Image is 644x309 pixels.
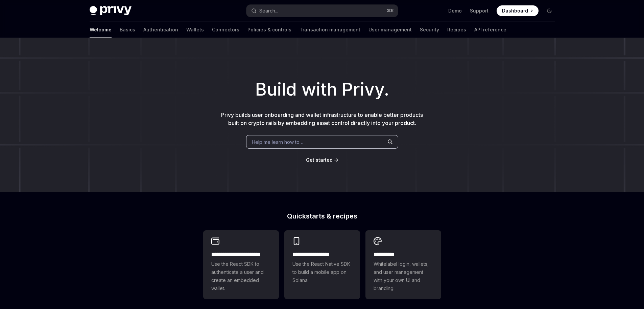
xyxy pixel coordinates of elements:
a: **** **** **** ***Use the React Native SDK to build a mobile app on Solana. [284,230,360,299]
a: Dashboard [497,5,539,16]
div: Search... [259,7,278,15]
a: API reference [474,22,506,38]
a: Connectors [212,22,239,38]
span: Use the React SDK to authenticate a user and create an embedded wallet. [211,260,271,292]
a: Recipes [447,22,466,38]
a: Get started [306,157,333,163]
span: ⌘ K [387,8,394,14]
a: **** *****Whitelabel login, wallets, and user management with your own UI and branding. [365,230,441,299]
a: Basics [120,22,135,38]
img: dark logo [90,6,132,16]
span: Use the React Native SDK to build a mobile app on Solana. [292,260,352,284]
a: Policies & controls [247,22,291,38]
a: User management [368,22,412,38]
span: Dashboard [502,7,528,14]
span: Get started [306,157,333,163]
h2: Quickstarts & recipes [203,213,441,220]
a: Demo [448,7,462,14]
span: Privy builds user onboarding and wallet infrastructure to enable better products built on crypto ... [221,111,423,126]
span: Help me learn how to… [252,138,303,146]
a: Support [470,7,488,14]
a: Transaction management [300,22,360,38]
button: Toggle dark mode [544,5,555,16]
a: Authentication [143,22,178,38]
a: Security [420,22,439,38]
a: Welcome [90,22,112,38]
h1: Build with Privy. [11,76,633,103]
button: Open search [246,5,398,17]
span: Whitelabel login, wallets, and user management with your own UI and branding. [374,260,433,292]
a: Wallets [186,22,204,38]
